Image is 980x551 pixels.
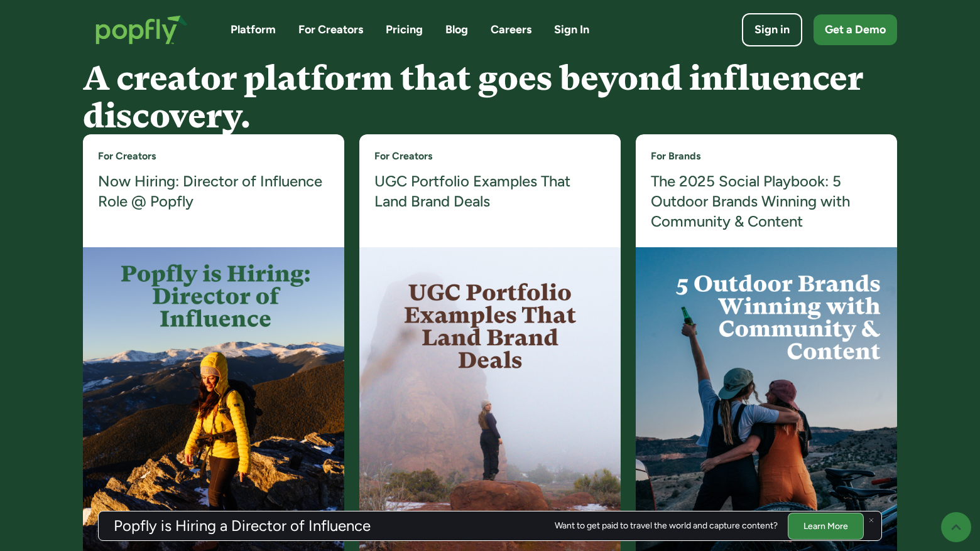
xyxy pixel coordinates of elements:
a: For Creators [98,149,156,163]
a: Pricing [386,22,423,38]
a: The 2025 Social Playbook: 5 Outdoor Brands Winning with Community & Content [651,171,882,232]
a: Careers [491,22,531,38]
a: Learn More [788,512,864,539]
div: Get a Demo [825,22,886,38]
h4: A creator platform that goes beyond influencer discovery. [83,60,897,134]
a: Get a Demo [814,14,897,45]
a: For Brands [651,149,700,163]
a: Blog [445,22,468,38]
a: For Creators [374,149,432,163]
div: Want to get paid to travel the world and capture content? [555,521,778,531]
a: Sign in [742,13,802,46]
a: For Creators [298,22,363,38]
h3: Popfly is Hiring a Director of Influence [114,518,371,533]
a: UGC Portfolio Examples That Land Brand Deals [374,171,606,212]
a: Sign In [554,22,589,38]
div: Sign in [754,22,790,38]
a: home [83,3,200,57]
a: Now Hiring: Director of Influence Role @ Popfly [98,171,329,212]
a: Platform [231,22,276,38]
